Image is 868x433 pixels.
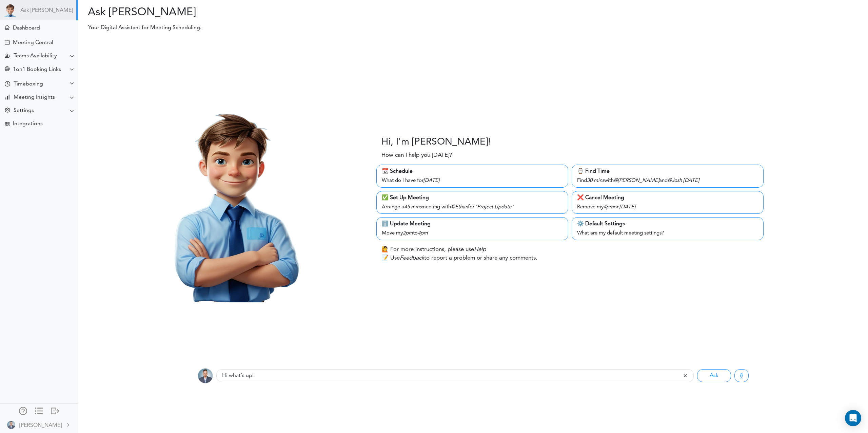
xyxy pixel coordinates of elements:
i: @Josh [668,178,682,183]
i: 4pm [604,205,614,210]
i: 2pm [403,231,413,236]
div: TEAMCAL AI Workflow Apps [5,122,9,127]
div: ℹ️ Update Meeting [382,220,563,228]
div: 1on1 Booking Links [13,67,61,73]
i: "Project Update" [474,205,514,210]
div: Arrange a meeting with for [382,202,563,211]
div: Dashboard [13,25,40,32]
div: Integrations [13,121,43,127]
i: Help [474,247,486,252]
div: Meeting Insights [14,94,55,101]
i: @[PERSON_NAME] [614,178,659,183]
div: Timeboxing [14,81,43,88]
i: 45 mins [404,205,421,210]
div: Teams Availability [14,53,57,59]
div: [PERSON_NAME] [19,421,62,430]
p: 🙋 For more instructions, please use [381,245,486,254]
img: Powered by TEAMCAL AI [3,3,17,17]
i: @Ethan [451,205,468,210]
h3: Hi, I'm [PERSON_NAME]! [381,137,491,148]
div: ⚙️ Default Settings [577,220,758,228]
i: 30 mins [587,178,604,183]
div: Find with and [577,175,758,185]
div: Log out [51,407,59,414]
div: What are my default meeting settings? [577,228,758,238]
img: BWv8PPf8N0ctf3JvtTlAAAAAASUVORK5CYII= [198,368,213,383]
div: Manage Members and Externals [19,407,27,414]
i: [DATE] [423,178,439,183]
a: Manage Members and Externals [19,407,27,416]
div: Create Meeting [5,40,9,45]
div: What do I have for [382,175,563,185]
a: Change side menu [35,407,43,416]
div: Show only icons [35,407,43,414]
i: Feedback [400,255,424,261]
a: Ask [PERSON_NAME] [20,7,73,14]
p: Your Digital Assistant for Meeting Scheduling. [83,24,636,32]
div: Time Your Goals [5,81,10,88]
div: Share Meeting Link [5,67,9,73]
div: ✅ Set Up Meeting [382,194,563,202]
div: Open Intercom Messenger [845,410,861,426]
div: ⌚️ Find Time [577,167,758,175]
i: 4pm [418,231,428,236]
div: Meeting Central [13,40,53,46]
div: ❌ Cancel Meeting [577,194,758,202]
button: Ask [697,369,731,382]
div: 📆 Schedule [382,167,563,175]
i: [DATE] [683,178,699,183]
div: Meeting Dashboard [5,25,9,30]
div: Move my to [382,228,563,238]
p: How can I help you [DATE]? [381,151,452,160]
p: 📝 Use to report a problem or share any comments. [381,254,537,263]
div: Remove my on [577,202,758,211]
a: [PERSON_NAME] [1,417,77,432]
img: Theo.png [129,97,334,302]
i: [DATE] [619,205,635,210]
div: Settings [14,108,34,114]
img: BWv8PPf8N0ctf3JvtTlAAAAAASUVORK5CYII= [7,421,15,429]
h2: Ask [PERSON_NAME] [83,6,468,19]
